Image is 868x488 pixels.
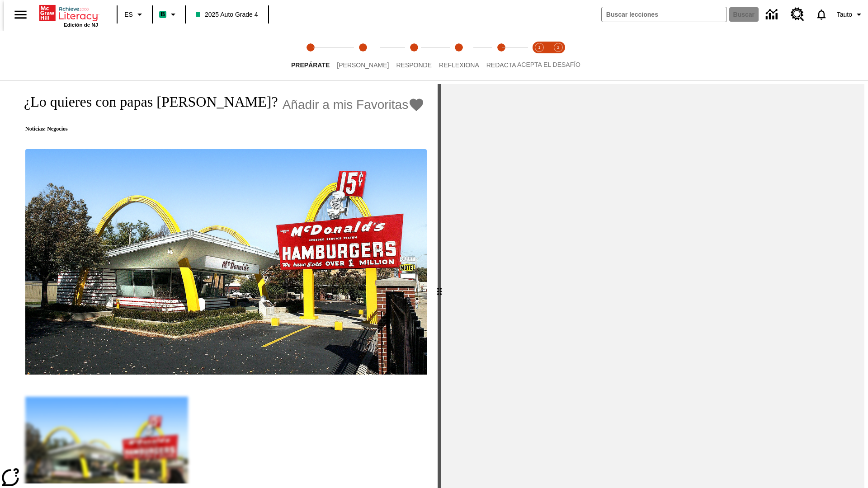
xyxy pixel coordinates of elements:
[7,1,34,28] button: Abrir el menú lateral
[557,45,559,50] text: 2
[602,7,726,22] input: Buscar campo
[785,2,810,27] a: Centro de recursos, Se abrirá en una pestaña nueva.
[283,98,409,112] span: Añadir a mis Favoritas
[337,61,389,69] span: [PERSON_NAME]
[538,45,540,50] text: 1
[330,31,396,80] button: Lee step 2 of 5
[837,10,852,19] span: Tauto
[4,84,438,483] div: reading
[14,94,278,110] h1: ¿Lo quieres con papas [PERSON_NAME]?
[39,3,98,28] div: Portada
[432,31,486,80] button: Reflexiona step 4 of 5
[441,84,864,488] div: activity
[526,31,552,80] button: Acepta el desafío lee step 1 of 2
[283,97,425,113] button: Añadir a mis Favoritas - ¿Lo quieres con papas fritas?
[389,31,439,80] button: Responde step 3 of 5
[160,9,165,20] span: B
[396,61,432,69] span: Responde
[25,149,427,375] img: Uno de los primeros locales de McDonald's, con el icónico letrero rojo y los arcos amarillos.
[14,126,425,132] p: Noticias: Negocios
[156,6,182,23] button: Boost El color de la clase es verde menta. Cambiar el color de la clase.
[545,31,571,80] button: Acepta el desafío contesta step 2 of 2
[517,61,580,68] span: ACEPTA EL DESAFÍO
[479,31,524,80] button: Redacta step 5 of 5
[120,6,149,23] button: Lenguaje: ES, Selecciona un idioma
[64,22,98,28] span: Edición de NJ
[486,61,516,69] span: Redacta
[291,61,330,69] span: Prepárate
[760,2,785,27] a: Centro de información
[438,84,441,488] div: Pulsa la tecla de intro o la barra espaciadora y luego presiona las flechas de derecha e izquierd...
[833,6,868,23] button: Perfil/Configuración
[284,31,337,80] button: Prepárate step 1 of 5
[124,10,133,19] span: ES
[196,10,258,19] span: 2025 Auto Grade 4
[810,3,833,26] a: Notificaciones
[439,61,479,69] span: Reflexiona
